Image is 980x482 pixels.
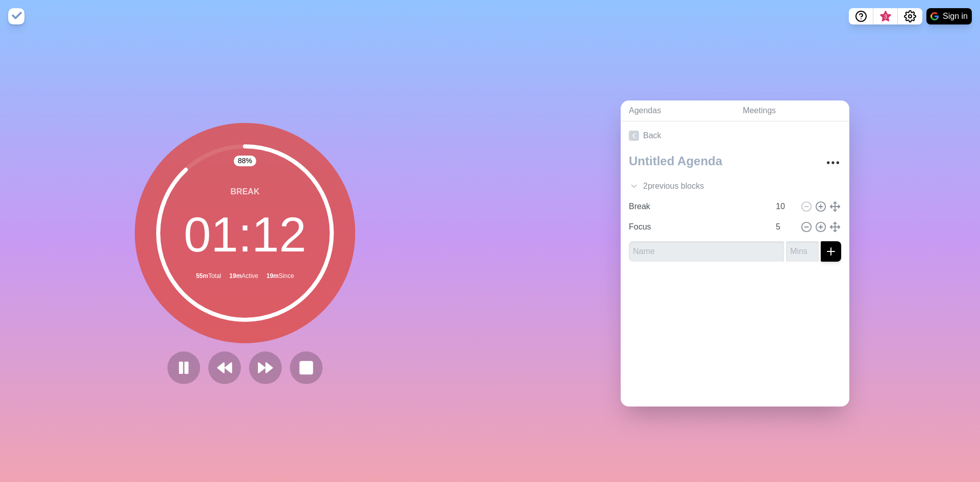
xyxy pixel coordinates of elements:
a: Agendas [621,100,734,121]
input: Name [629,241,784,262]
button: More [823,153,843,173]
img: timeblocks logo [8,8,24,24]
span: s [700,180,704,192]
button: What’s new [873,8,898,24]
button: Help [849,8,873,24]
button: Settings [898,8,922,24]
a: Meetings [734,100,849,121]
div: 2 previous block [621,176,849,196]
a: Back [621,121,849,150]
input: Mins [786,241,819,262]
img: google logo [930,12,939,20]
input: Mins [772,196,796,217]
button: Sign in [926,8,972,24]
input: Name [625,196,770,217]
input: Name [625,217,770,237]
span: 3 [881,13,890,21]
input: Mins [772,217,796,237]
